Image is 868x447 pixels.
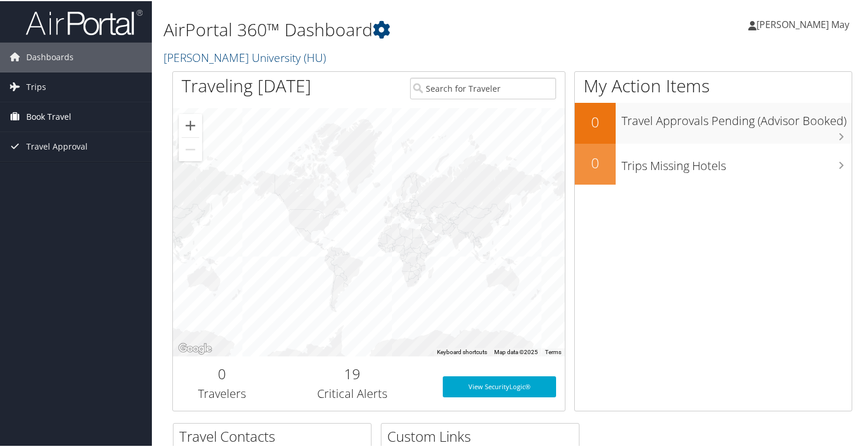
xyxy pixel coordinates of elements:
[575,152,616,172] h2: 0
[179,137,202,160] button: Zoom out
[756,17,849,30] span: [PERSON_NAME] May
[176,340,214,355] img: Google
[410,77,555,98] input: Search for Traveler
[26,71,46,101] span: Trips
[748,6,861,41] a: [PERSON_NAME] May
[164,48,329,64] a: [PERSON_NAME] University (HU)
[26,101,71,130] span: Book Travel
[443,375,556,396] a: View SecurityLogic®
[575,72,852,97] h1: My Action Items
[622,106,852,128] h3: Travel Approvals Pending (Advisor Booked)
[575,111,616,131] h2: 0
[164,16,629,41] h1: AirPortal 360™ Dashboard
[176,340,214,355] a: Open this area in Google Maps (opens a new window)
[622,151,852,173] h3: Trips Missing Hotels
[575,102,852,143] a: 0Travel Approvals Pending (Advisor Booked)
[26,41,74,71] span: Dashboards
[280,384,425,401] h3: Critical Alerts
[280,363,425,383] h2: 19
[494,348,538,354] span: Map data ©2025
[26,131,88,160] span: Travel Approval
[182,363,262,383] h2: 0
[182,72,311,97] h1: Traveling [DATE]
[387,425,579,445] h2: Custom Links
[179,113,202,136] button: Zoom in
[179,425,371,445] h2: Travel Contacts
[575,143,852,183] a: 0Trips Missing Hotels
[545,348,561,354] a: Terms (opens in new tab)
[182,384,262,401] h3: Travelers
[437,347,487,355] button: Keyboard shortcuts
[26,8,143,35] img: airportal-logo.png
